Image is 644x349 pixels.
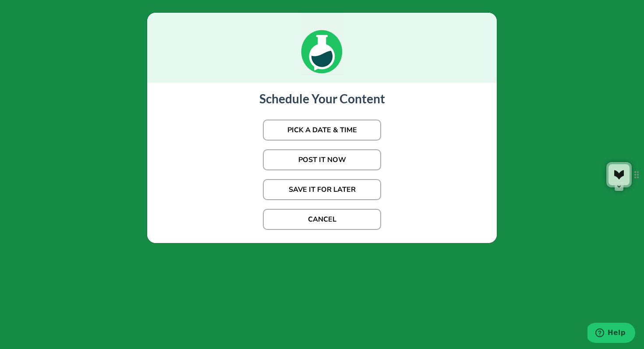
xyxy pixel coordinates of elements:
[156,92,488,106] h3: Schedule Your Content
[263,120,381,141] button: PICK A DATE & TIME
[587,323,635,345] iframe: To enrich screen reader interactions, please activate Accessibility in Grammarly extension settings
[300,13,344,75] img: loading_green.c7b22621.gif
[263,209,381,230] button: CANCEL
[263,179,381,200] button: SAVE IT FOR LATER
[263,149,381,170] button: POST IT NOW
